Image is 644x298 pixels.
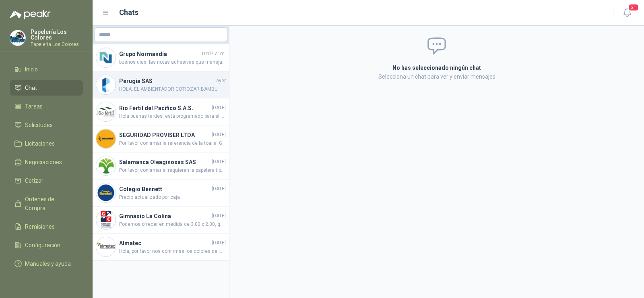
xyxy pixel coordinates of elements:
[119,85,226,93] span: HOLA, EL AMBIENTADOR COTIOZAR BAMBU
[296,72,577,81] p: Selecciona un chat para ver y enviar mensajes
[25,241,60,250] span: Configuración
[212,239,226,247] span: [DATE]
[119,113,226,120] span: Hola buenas tardes, está programado para el día de [DATE] [DATE] en la [DATE]
[25,65,38,74] span: Inicio
[25,195,75,213] span: Órdenes de Compra
[93,125,229,152] a: Company LogoSEGURIDAD PROVISER LTDA[DATE]Por favor confirmar la referencia de la toalla. Gracias
[212,104,226,112] span: [DATE]
[10,30,25,46] img: Company Logo
[212,212,226,220] span: [DATE]
[119,212,210,221] h4: Gimnasio La Colina
[296,63,577,72] h2: No has seleccionado ningún chat
[93,179,229,206] a: Company LogoColegio Bennett[DATE]Precio actualizado por caja
[212,158,226,166] span: [DATE]
[93,98,229,125] a: Company LogoRio Fertil del Pacífico S.A.S.[DATE]Hola buenas tardes, está programado para el día d...
[96,156,116,175] img: Company Logo
[119,58,226,66] span: buenos días, las notas adhesivas que manejamos son de colores variados
[93,71,229,98] a: Company LogoPerugia SASayerHOLA, EL AMBIENTADOR COTIOZAR BAMBU
[25,176,43,185] span: Cotizar
[93,44,229,71] a: Company LogoGrupo Normandía10:07 a. m.buenos días, las notas adhesivas que manejamos son de color...
[96,75,116,94] img: Company Logo
[93,206,229,233] a: Company LogoGimnasio La Colina[DATE]Podemos ofrecer en medida de 3.00 x 2.00, quedamos atentos pa...
[25,259,71,268] span: Manuales y ayuda
[119,50,200,58] h4: Grupo Normandía
[96,129,116,148] img: Company Logo
[119,104,210,113] h4: Rio Fertil del Pacífico S.A.S.
[31,42,83,47] p: Papeleria Los Colores
[10,173,83,188] a: Cotizar
[119,77,215,85] h4: Perugia SAS
[628,4,639,11] span: 21
[10,99,83,114] a: Tareas
[10,219,83,234] a: Remisiones
[10,117,83,133] a: Solicitudes
[25,222,55,231] span: Remisiones
[119,167,226,174] span: Por favor confirmar si requieren la papelera tipo bandeja para escritorio o la papelera de piso. ...
[201,50,226,58] span: 10:07 a. m.
[96,48,116,67] img: Company Logo
[10,256,83,271] a: Manuales y ayuda
[10,10,51,19] img: Logo peakr
[119,140,226,147] span: Por favor confirmar la referencia de la toalla. Gracias
[10,154,83,170] a: Negociaciones
[25,83,37,92] span: Chat
[10,238,83,253] a: Configuración
[93,152,229,179] a: Company LogoSalamanca Oleaginosas SAS[DATE]Por favor confirmar si requieren la papelera tipo band...
[119,131,210,140] h4: SEGURIDAD PROVISER LTDA
[119,7,138,18] h1: Chats
[10,192,83,216] a: Órdenes de Compra
[25,158,62,167] span: Negociaciones
[31,29,83,40] p: Papelería Los Colores
[212,185,226,193] span: [DATE]
[96,237,116,256] img: Company Logo
[119,185,210,194] h4: Colegio Bennett
[10,136,83,151] a: Licitaciones
[216,77,226,85] span: ayer
[212,131,226,139] span: [DATE]
[96,183,116,202] img: Company Logo
[10,80,83,96] a: Chat
[96,210,116,229] img: Company Logo
[25,102,43,111] span: Tareas
[620,6,634,20] button: 21
[119,221,226,228] span: Podemos ofrecer en medida de 3.00 x 2.00, quedamos atentos para cargar precio
[25,139,55,148] span: Licitaciones
[119,248,226,255] span: Hola, por favor nos confirmas los colores de los vinilos aprobados. Gracias
[93,233,229,260] a: Company LogoAlmatec[DATE]Hola, por favor nos confirmas los colores de los vinilos aprobados. Gracias
[119,239,210,248] h4: Almatec
[119,158,210,167] h4: Salamanca Oleaginosas SAS
[119,194,226,201] span: Precio actualizado por caja
[96,102,116,121] img: Company Logo
[10,62,83,77] a: Inicio
[25,121,53,129] span: Solicitudes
